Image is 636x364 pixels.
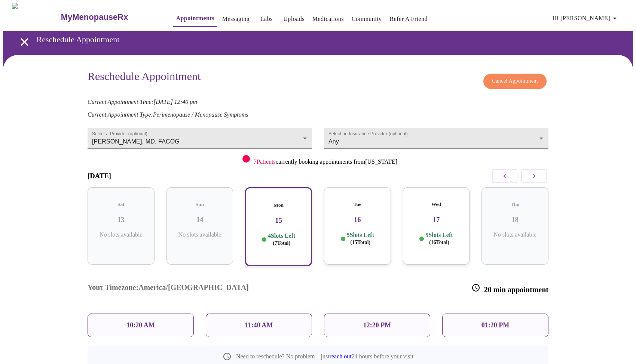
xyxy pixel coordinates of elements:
p: 01:20 PM [481,321,509,329]
p: 5 Slots Left [425,231,453,246]
h3: 15 [252,216,305,225]
button: Refer a Friend [387,12,431,27]
p: 11:40 AM [245,321,273,329]
h3: Your Timezone: America/[GEOGRAPHIC_DATA] [88,283,249,294]
h3: Reschedule Appointment [88,70,201,85]
span: Hi [PERSON_NAME] [553,13,619,24]
button: open drawer [13,31,36,53]
a: Appointments [176,13,214,24]
h3: MyMenopauseRx [61,12,128,22]
a: reach out [330,353,352,360]
div: Any [324,128,548,149]
button: Appointments [173,11,217,27]
h5: Tue [330,201,385,207]
a: Refer a Friend [390,14,428,24]
h3: Reschedule Appointment [37,35,594,44]
p: 12:20 PM [363,321,391,329]
a: Labs [260,14,273,24]
p: 5 Slots Left [347,231,374,246]
p: 4 Slots Left [268,232,295,247]
a: Community [352,14,382,24]
h3: 20 min appointment [471,283,548,294]
h5: Wed [409,201,464,207]
span: 7 Patients [254,158,276,165]
h3: 17 [409,216,464,224]
button: Hi [PERSON_NAME] [550,11,622,26]
p: No slots available [94,231,149,238]
button: Cancel Appointment [483,74,547,89]
a: MyMenopauseRx [60,4,158,30]
p: No slots available [487,231,542,238]
span: ( 15 Total) [350,240,370,245]
h3: 14 [172,216,227,224]
span: ( 7 Total) [273,240,290,246]
h3: 16 [330,216,385,224]
button: Medications [309,12,347,27]
span: ( 16 Total) [429,240,449,245]
a: Medications [312,14,344,24]
button: Labs [254,12,278,27]
div: [PERSON_NAME], MD, FACOG [88,128,312,149]
h3: [DATE] [88,172,111,180]
h3: 13 [94,216,149,224]
h5: Mon [252,202,305,208]
button: Community [349,12,385,27]
button: Uploads [280,12,308,27]
a: Messaging [222,14,250,24]
h5: Sun [172,201,227,207]
h3: 18 [487,216,542,224]
a: Uploads [283,14,305,24]
p: 10:20 AM [126,321,155,329]
button: Messaging [219,12,253,27]
img: MyMenopauseRx Logo [12,3,60,31]
h5: Sat [94,201,149,207]
h5: Thu [487,201,542,207]
p: currently booking appointments from [US_STATE] [254,158,397,165]
p: No slots available [172,231,227,238]
em: Current Appointment Time: [DATE] 12:40 pm [88,99,197,105]
span: Cancel Appointment [492,77,538,86]
em: Current Appointment Type: Perimenopause / Menopause Symptoms [88,111,248,118]
p: Need to reschedule? No problem—just 24 hours before your visit [236,353,413,360]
